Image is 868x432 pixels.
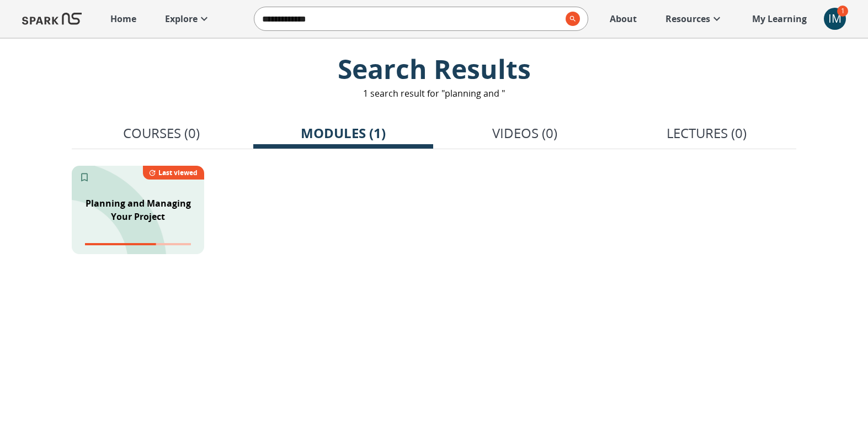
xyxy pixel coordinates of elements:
[165,12,198,25] p: Explore
[22,6,82,32] img: Logo of SPARK at Stanford
[123,123,200,143] p: Courses (0)
[199,51,669,87] p: Search Results
[159,7,216,31] a: Explore
[105,7,142,31] a: Home
[824,8,846,30] div: IM
[665,12,710,25] p: Resources
[837,6,848,17] span: 1
[492,123,557,143] p: Videos (0)
[824,8,846,30] button: account of current user
[110,12,136,25] p: Home
[747,7,813,31] a: My Learning
[85,243,191,245] span: Module completion progress of user
[363,87,505,100] p: 1 search result for "planning and "
[561,7,580,30] button: search
[610,12,637,25] p: About
[660,7,729,31] a: Resources
[301,123,386,143] p: Modules (1)
[752,12,807,25] p: My Learning
[79,172,90,183] svg: Add to My Learning
[667,123,747,143] p: Lectures (0)
[158,168,198,177] p: Last viewed
[72,166,204,254] div: SPARK NS branding pattern
[78,197,198,223] p: Planning and Managing Your Project
[604,7,642,31] a: About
